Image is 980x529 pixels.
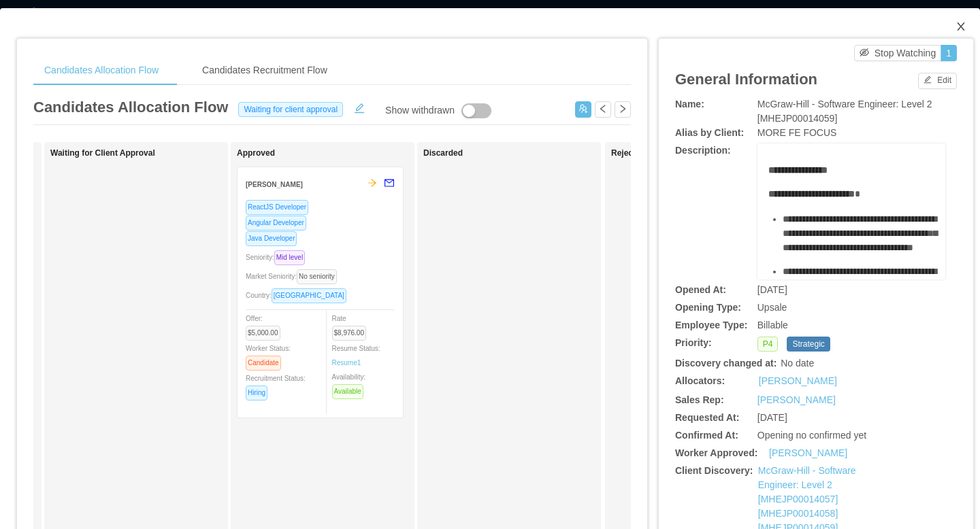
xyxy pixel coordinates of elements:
[675,465,753,476] b: Client Discovery:
[246,231,297,246] span: Java Developer
[675,302,741,313] b: Opening Type:
[675,68,817,90] article: General Information
[675,127,744,138] b: Alias by Client:
[781,358,814,369] span: No date
[367,178,377,188] span: arrow-right
[274,250,305,265] span: Mid level
[33,96,228,118] article: Candidates Allocation Flow
[246,181,303,188] strong: [PERSON_NAME]
[246,315,286,337] span: Offer:
[595,101,611,118] button: icon: left
[237,148,427,158] h1: Approved
[332,384,363,399] span: Available
[768,163,935,299] div: rdw-editor
[955,21,966,32] i: icon: close
[675,145,731,156] b: Description:
[757,412,787,423] span: [DATE]
[757,127,837,138] span: MORE FE FOCUS
[675,358,777,369] b: Discovery changed at:
[757,99,932,124] span: McGraw-Hill - Software Engineer: Level 2 [MHEJP00014059]
[757,143,945,279] div: rdw-wrapper
[246,292,352,299] span: Country:
[246,375,306,396] span: Recruitment Status:
[757,320,788,330] span: Billable
[332,373,369,395] span: Availability:
[246,356,281,371] span: Candidate
[332,358,361,368] a: Resume1
[675,430,738,441] b: Confirmed At:
[918,73,957,89] button: icon: editEdit
[332,315,372,337] span: Rate
[757,284,787,295] span: [DATE]
[942,8,980,46] button: Close
[769,447,847,458] a: [PERSON_NAME]
[611,148,802,158] h1: Rejected
[246,273,342,280] span: Market Seniority:
[675,99,704,109] b: Name:
[246,386,267,400] span: Hiring
[33,55,169,86] div: Candidates Allocation Flow
[787,337,830,352] span: Strategic
[423,148,614,158] h1: Discarded
[246,200,308,215] span: ReactJS Developer
[332,326,367,341] span: $8,976.00
[246,326,280,341] span: $5,000.00
[238,102,343,117] span: Waiting for client approval
[246,345,291,366] span: Worker Status:
[191,55,338,86] div: Candidates Recruitment Flow
[675,320,747,330] b: Employee Type:
[50,148,241,158] h1: Waiting for Client Approval
[757,337,779,352] span: P4
[757,302,787,313] span: Upsale
[246,216,306,231] span: Angular Developer
[297,269,337,284] span: No seniority
[332,345,380,366] span: Resume Status:
[348,100,370,114] button: icon: edit
[757,394,836,405] a: [PERSON_NAME]
[675,375,725,386] b: Allocators:
[675,337,712,348] b: Priority:
[675,394,724,405] b: Sales Rep:
[272,288,346,303] span: [GEOGRAPHIC_DATA]
[385,103,455,118] div: Show withdrawn
[675,284,726,295] b: Opened At:
[575,101,591,118] button: icon: usergroup-add
[675,447,757,458] b: Worker Approved:
[759,374,837,388] a: [PERSON_NAME]
[757,430,866,441] span: Opening no confirmed yet
[941,45,957,61] button: 1
[615,101,631,118] button: icon: right
[854,45,942,61] button: icon: eye-invisibleStop Watching
[377,173,395,194] button: mail
[675,412,739,423] b: Requested At:
[246,254,310,261] span: Seniority:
